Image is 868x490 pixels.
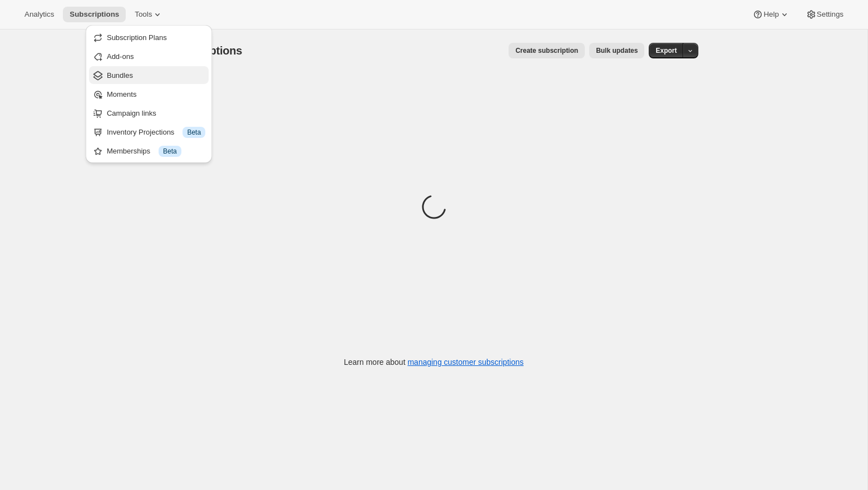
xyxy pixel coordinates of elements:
span: Export [655,46,677,55]
button: Memberships [89,142,209,160]
span: Analytics [24,10,54,19]
button: Add-ons [89,47,209,65]
a: managing customer subscriptions [407,358,524,367]
button: Inventory Projections [89,123,209,141]
button: Help [746,7,796,22]
span: Bundles [107,71,133,80]
button: Bundles [89,66,209,84]
button: Bulk updates [589,43,644,58]
button: Subscriptions [63,7,126,22]
button: Export [649,43,683,58]
button: Campaign links [89,104,209,122]
span: Beta [163,147,177,156]
span: Moments [107,90,136,98]
span: Beta [187,128,201,137]
button: Subscription Plans [89,28,209,46]
span: Help [763,10,778,19]
button: Tools [128,7,170,22]
span: Bulk updates [596,46,638,55]
span: Tools [135,10,152,19]
button: Create subscription [509,43,585,58]
div: Memberships [107,146,205,157]
span: Create subscription [515,46,578,55]
p: Learn more about [344,357,524,368]
span: Subscriptions [70,10,119,19]
div: Inventory Projections [107,127,205,138]
span: Settings [817,10,844,19]
button: Settings [799,7,850,22]
span: Campaign links [107,109,156,117]
button: Analytics [18,7,61,22]
button: Moments [89,85,209,103]
span: Subscription Plans [107,33,167,42]
span: Add-ons [107,52,134,61]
